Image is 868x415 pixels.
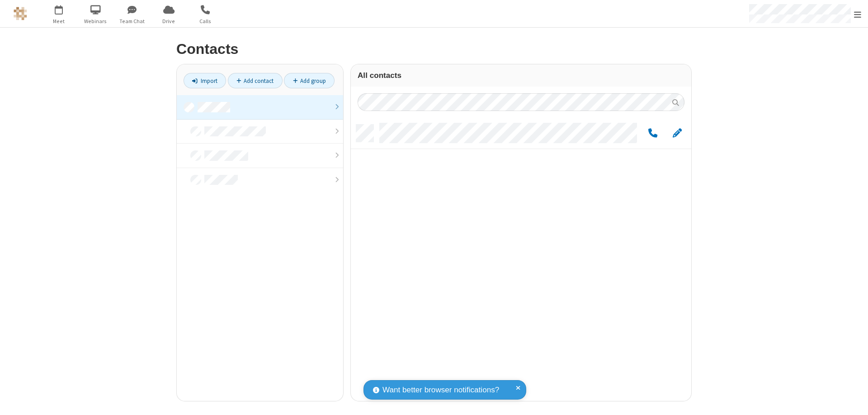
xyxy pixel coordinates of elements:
[382,384,499,396] span: Want better browser notifications?
[189,17,222,25] span: Calls
[284,73,335,88] a: Add group
[176,41,692,57] h2: Contacts
[358,71,684,80] h3: All contacts
[351,118,691,401] div: grid
[228,73,283,88] a: Add contact
[79,17,113,25] span: Webinars
[14,7,27,20] img: QA Selenium DO NOT DELETE OR CHANGE
[184,73,226,88] a: Import
[152,17,186,25] span: Drive
[644,128,661,139] button: Call by phone
[668,128,686,139] button: Edit
[115,17,149,25] span: Team Chat
[42,17,76,25] span: Meet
